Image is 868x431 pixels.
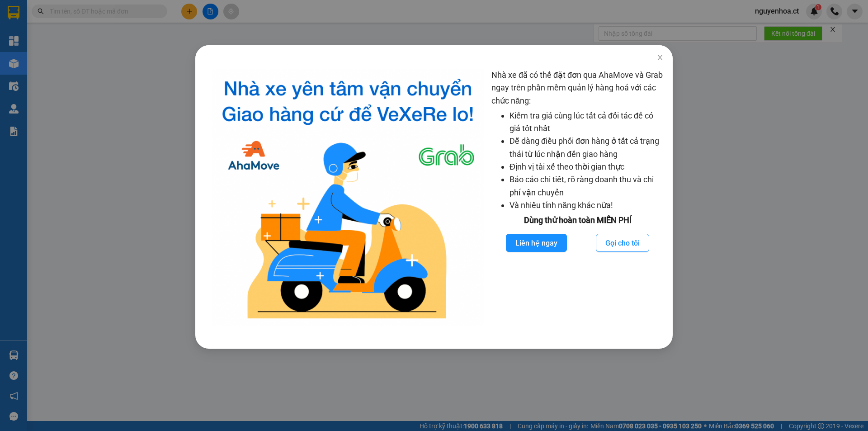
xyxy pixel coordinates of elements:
[509,199,664,212] li: Và nhiều tính năng khác nữa!
[491,69,664,326] div: Nhà xe đã có thể đặt đơn qua AhaMove và Grab ngay trên phần mềm quản lý hàng hoá với các chức năng:
[212,69,484,326] img: logo
[596,234,649,252] button: Gọi cho tôi
[509,161,664,173] li: Định vị tài xế theo thời gian thực
[509,173,664,199] li: Báo cáo chi tiết, rõ ràng doanh thu và chi phí vận chuyển
[509,135,664,161] li: Dễ dàng điều phối đơn hàng ở tất cả trạng thái từ lúc nhận đến giao hàng
[605,237,640,249] span: Gọi cho tôi
[491,214,664,227] div: Dùng thử hoàn toàn MIỄN PHÍ
[506,234,567,252] button: Liên hệ ngay
[656,54,664,61] span: close
[647,45,673,71] button: Close
[515,237,557,249] span: Liên hệ ngay
[509,109,664,135] li: Kiểm tra giá cùng lúc tất cả đối tác để có giá tốt nhất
